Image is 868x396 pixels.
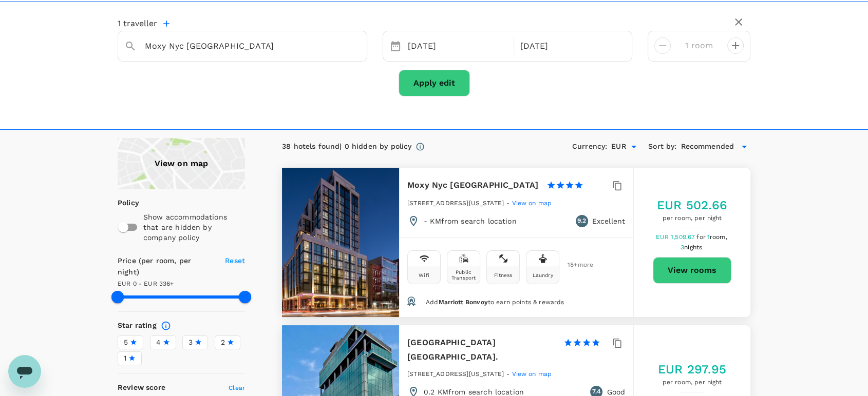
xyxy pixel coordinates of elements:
[627,140,641,154] button: Open
[424,216,517,226] p: - KM from search location
[221,337,225,348] span: 2
[494,272,512,278] div: Fitness
[229,384,245,391] span: Clear
[282,141,411,152] div: 38 hotels found | 0 hidden by policy
[118,18,169,29] button: 1 traveller
[577,216,586,226] span: 9.2
[118,197,124,208] p: Policy
[419,272,429,278] div: Wifi
[399,70,470,96] button: Apply edit
[681,244,704,251] span: 3
[407,200,504,207] span: [STREET_ADDRESS][US_STATE]
[707,233,729,241] span: 1
[161,321,171,331] svg: Star ratings are awarded to properties to represent the quality of services, facilities, and amen...
[512,370,552,378] span: View on map
[727,37,744,54] button: decrease
[572,141,607,152] h6: Currency :
[118,138,245,189] a: View on map
[657,197,728,213] h5: EUR 502.66
[124,353,126,364] span: 1
[658,378,727,388] span: per room, per night
[124,337,128,348] span: 5
[648,141,676,152] h6: Sort by :
[512,200,552,207] span: View on map
[188,337,193,348] span: 3
[426,299,564,306] span: Add to earn points & rewards
[118,255,213,278] h6: Price (per room, per night)
[156,337,161,348] span: 4
[407,370,504,378] span: [STREET_ADDRESS][US_STATE]
[684,244,702,251] span: nights
[568,262,583,268] span: 18 + more
[407,178,538,192] h6: Moxy Nyc [GEOGRAPHIC_DATA]
[512,199,552,207] a: View on map
[658,361,727,378] h5: EUR 297.95
[679,37,719,54] input: Add rooms
[655,233,696,241] span: EUR 1,509.67
[145,38,332,54] input: Search cities, hotels, work locations
[360,45,362,47] button: Open
[118,320,157,331] h6: Star rating
[512,369,552,378] a: View on map
[696,233,707,241] span: for
[653,257,731,284] button: View rooms
[143,212,244,243] p: Show accommodations that are hidden by company policy
[118,382,165,393] h6: Review score
[710,233,727,241] span: room,
[225,256,245,265] span: Reset
[118,280,174,287] span: EUR 0 - EUR 336+
[657,213,728,224] span: per room, per night
[516,36,624,56] div: [DATE]
[438,299,487,306] span: Marriott Bonvoy
[404,36,512,56] div: [DATE]
[449,269,478,281] div: Public Transport
[407,335,555,364] h6: [GEOGRAPHIC_DATA] [GEOGRAPHIC_DATA].
[506,200,512,207] span: -
[592,216,625,226] p: Excellent
[681,141,734,152] span: Recommended
[8,355,41,388] iframe: Button to launch messaging window
[506,370,512,378] span: -
[532,272,553,278] div: Laundry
